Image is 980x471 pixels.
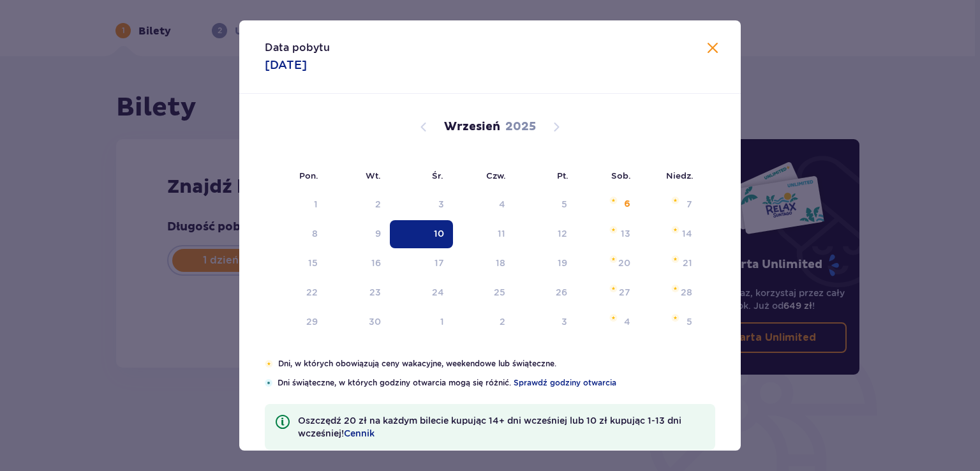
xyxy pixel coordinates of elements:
td: Selected. środa, 10 września 2025 [390,220,453,248]
small: Niedz. [666,170,694,181]
td: wtorek, 16 września 2025 [327,250,390,278]
div: 4 [499,198,505,211]
small: Czw. [486,170,506,181]
div: 20 [618,257,630,269]
td: czwartek, 2 października 2025 [453,308,515,336]
td: poniedziałek, 22 września 2025 [265,279,327,307]
div: 3 [438,198,444,211]
td: piątek, 3 października 2025 [514,308,576,336]
td: piątek, 26 września 2025 [514,279,576,307]
div: 8 [312,227,318,240]
div: 1 [440,315,444,328]
td: wtorek, 9 września 2025 [327,220,390,248]
div: 6 [624,198,630,211]
td: Not available. poniedziałek, 1 września 2025 [265,191,327,219]
div: 3 [561,315,567,328]
td: wtorek, 30 września 2025 [327,308,390,336]
div: 2 [375,198,381,211]
td: środa, 1 października 2025 [390,308,453,336]
div: 19 [558,257,567,269]
td: środa, 17 września 2025 [390,250,453,278]
td: Not available. czwartek, 4 września 2025 [453,191,515,219]
td: poniedziałek, 15 września 2025 [265,250,327,278]
div: 24 [432,286,444,299]
small: Pon. [299,170,318,181]
td: piątek, 12 września 2025 [514,220,576,248]
td: sobota, 20 września 2025 [576,250,639,278]
div: 5 [561,198,567,211]
div: 22 [306,286,318,299]
td: sobota, 4 października 2025 [576,308,639,336]
td: niedziela, 28 września 2025 [639,279,701,307]
small: Pt. [557,170,568,181]
td: wtorek, 23 września 2025 [327,279,390,307]
td: piątek, 19 września 2025 [514,250,576,278]
div: 23 [369,286,381,299]
div: 18 [496,257,505,269]
div: 13 [621,227,630,240]
td: poniedziałek, 8 września 2025 [265,220,327,248]
div: 1 [314,198,318,211]
div: 25 [494,286,505,299]
small: Sob. [611,170,631,181]
td: Not available. środa, 3 września 2025 [390,191,453,219]
small: Śr. [432,170,443,181]
td: środa, 24 września 2025 [390,279,453,307]
div: 11 [498,227,505,240]
td: sobota, 27 września 2025 [576,279,639,307]
div: 27 [619,286,630,299]
td: poniedziałek, 29 września 2025 [265,308,327,336]
td: Not available. wtorek, 2 września 2025 [327,191,390,219]
td: czwartek, 11 września 2025 [453,220,515,248]
div: 9 [375,227,381,240]
div: 2 [500,315,505,328]
td: niedziela, 7 września 2025 [639,191,701,219]
div: 30 [369,315,381,328]
div: 29 [306,315,318,328]
div: 4 [624,315,630,328]
p: Dni, w których obowiązują ceny wakacyjne, weekendowe lub świąteczne. [278,358,715,370]
td: niedziela, 14 września 2025 [639,220,701,248]
div: 12 [558,227,567,240]
td: sobota, 13 września 2025 [576,220,639,248]
td: Not available. piątek, 5 września 2025 [514,191,576,219]
td: niedziela, 21 września 2025 [639,250,701,278]
div: 10 [434,227,444,240]
div: 26 [556,286,567,299]
div: Calendar [239,94,741,358]
div: 16 [371,257,381,269]
td: czwartek, 18 września 2025 [453,250,515,278]
div: 15 [308,257,318,269]
small: Wt. [366,170,381,181]
div: 17 [434,257,444,269]
td: niedziela, 5 października 2025 [639,308,701,336]
td: czwartek, 25 września 2025 [453,279,515,307]
td: sobota, 6 września 2025 [576,191,639,219]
